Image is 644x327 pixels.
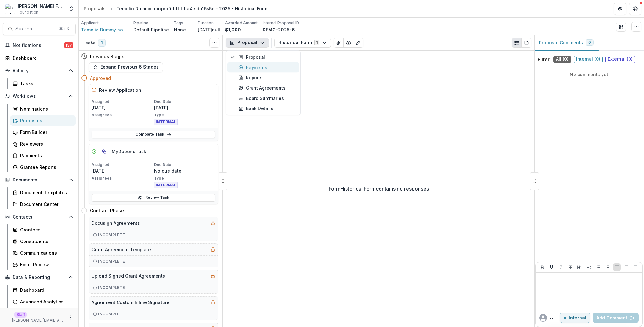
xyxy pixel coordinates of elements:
[238,105,295,112] div: Bank Details
[538,71,640,78] p: No comments yet
[154,119,178,125] span: INTERNAL
[92,299,169,306] h5: Agreement Custom Inline Signature
[174,26,186,33] p: None
[20,201,71,208] div: Document Center
[225,26,241,33] p: $1,000
[154,168,215,174] p: No due date
[99,147,109,157] button: View dependent tasks
[12,318,64,323] p: [PERSON_NAME][EMAIL_ADDRESS][DOMAIN_NAME]
[10,139,76,149] a: Reviewers
[174,20,183,26] p: Tags
[574,56,603,63] span: Internal ( 0 )
[92,131,215,138] a: Complete Task
[263,26,295,33] p: DEMO-2025-6
[539,263,546,271] button: Bold
[81,26,128,33] span: Temelio Dummy nonprofittttttttt a4 sda16s5d
[67,314,75,321] button: More
[549,315,554,321] p: --
[10,199,76,209] a: Document Center
[329,185,429,192] p: Form Historical Form contains no responses
[13,177,66,183] span: Documents
[588,40,591,45] span: 0
[557,263,565,271] button: Italicize
[64,42,73,48] span: 137
[334,38,344,48] button: View Attached Files
[576,263,583,271] button: Heading 1
[90,75,111,81] h4: Approved
[10,187,76,198] a: Document Templates
[3,175,76,185] button: Open Documents
[593,313,639,323] button: Add Comment
[154,104,215,111] p: [DATE]
[154,182,178,188] span: INTERNAL
[198,26,220,33] p: [DATE]null
[81,4,108,13] a: Proposals
[13,55,71,61] div: Dashboard
[92,220,140,226] h5: Docusign Agreements
[3,91,76,101] button: Open Workflows
[20,80,71,87] div: Tasks
[10,224,76,235] a: Grantees
[98,232,125,238] p: Incomplete
[89,62,163,72] button: Expand Previous 6 Stages
[81,20,99,26] p: Applicant
[604,263,611,271] button: Ordered List
[20,287,71,293] div: Dashboard
[90,53,126,60] h4: Previous Stages
[614,3,626,15] button: Partners
[92,175,153,181] p: Assignees
[13,275,66,280] span: Data & Reporting
[67,3,76,15] button: Open entity switcher
[567,263,574,271] button: Strike
[20,250,71,256] div: Communications
[209,38,219,48] button: Toggle View Cancelled Tasks
[133,26,169,33] p: Default Pipeline
[20,298,71,305] div: Advanced Analytics
[10,104,76,114] a: Nominations
[154,112,215,118] p: Type
[20,238,71,245] div: Constituents
[20,152,71,159] div: Payments
[10,115,76,126] a: Proposals
[20,141,71,147] div: Reviewers
[595,263,602,271] button: Bullet List
[198,20,214,26] p: Duration
[13,68,66,74] span: Activity
[10,297,76,307] a: Advanced Analytics
[613,263,621,271] button: Align Left
[18,3,64,9] div: [PERSON_NAME] Foundation
[10,285,76,295] a: Dashboard
[3,53,76,63] a: Dashboard
[225,20,258,26] p: Awarded Amount
[10,150,76,161] a: Payments
[238,54,295,60] div: Proposal
[92,104,153,111] p: [DATE]
[92,194,215,202] a: Review Task
[98,311,125,317] p: Incomplete
[560,313,590,323] button: Internal
[13,214,66,220] span: Contacts
[3,23,76,35] button: Search...
[605,56,635,63] span: External ( 0 )
[263,20,299,26] p: Internal Proposal ID
[548,263,555,271] button: Underline
[10,248,76,258] a: Communications
[632,263,639,271] button: Align Right
[539,314,547,322] svg: avatar
[521,38,531,48] button: PDF view
[112,148,146,155] h5: MyDependTask
[84,5,106,12] div: Proposals
[13,43,64,48] span: Notifications
[92,168,153,174] p: [DATE]
[20,261,71,268] div: Email Review
[92,112,153,118] p: Assignees
[238,74,295,81] div: Reports
[569,315,586,321] p: Internal
[585,263,593,271] button: Heading 2
[534,35,599,51] button: Proposal Comments
[629,3,641,15] button: Get Help
[58,25,70,32] div: ⌘ + K
[353,38,363,48] button: Edit as form
[92,273,165,279] h5: Upload Signed Grant Agreements
[92,162,153,168] p: Assigned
